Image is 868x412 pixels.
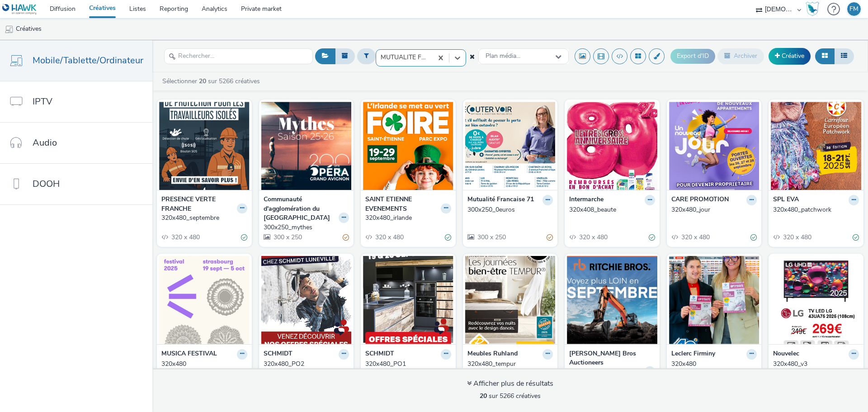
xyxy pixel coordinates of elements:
a: 320x480 [161,360,247,369]
a: Créative [769,48,811,64]
a: 300x250_mythes [264,223,349,232]
strong: 20 [480,392,487,400]
span: Plan média... [486,52,520,60]
img: 320x480_PO1 visual [363,256,453,344]
img: 320x480_septembre visual [159,102,250,190]
div: 300x250_mythes [264,223,346,232]
strong: SCHMIDT [264,349,292,360]
img: 320x480_jour visual [669,102,759,190]
div: Valide [241,233,247,242]
button: Archiver [717,48,764,64]
div: FM [849,2,859,16]
img: mobile [5,25,14,34]
div: Partiellement valide [343,233,349,242]
img: 320x480_tempur visual [465,256,556,344]
img: Hawk Academy [806,2,819,16]
div: 300x250_0euros [467,205,550,214]
span: 300 x 250 [476,233,506,242]
button: Export d'ID [670,49,715,63]
div: 320x480_PO1 [365,360,448,369]
a: 320x480_tempur [467,360,553,369]
span: Audio [33,136,57,149]
strong: Mutualité Francaise 71 [467,195,534,205]
div: 320x480_PO2 [264,360,346,369]
div: 320x480_septembre [161,213,244,223]
img: 300x250_0euros visual [465,102,556,190]
strong: 20 [199,77,206,85]
img: 320x480_v3 visual [771,256,861,344]
div: 320x480_irlande [365,213,448,223]
div: Afficher plus de résultats [467,379,553,389]
img: 300x250_mythes visual [261,102,352,190]
a: 320x480_septembre [161,213,247,223]
span: sur 5266 créatives [480,392,541,400]
span: 320 x 480 [680,233,710,242]
a: 320x480_PO1 [365,360,451,369]
strong: Nouvelec [773,349,799,360]
span: 320 x 480 [374,233,404,242]
img: 320x480_irlande visual [363,102,453,190]
div: 320x480 [671,360,754,369]
strong: CARE PROMOTION [671,195,729,205]
span: Mobile/Tablette/Ordinateur [33,54,143,67]
div: 320x480_v3 [773,360,855,369]
div: Valide [750,233,757,242]
a: 320x480_jour [671,205,757,214]
img: 320x480 visual [159,256,250,344]
a: 320x480_irlande [365,213,451,223]
strong: SAINT ETIENNE EVENEMENTS [365,195,439,213]
a: Hawk Academy [806,2,823,16]
a: 320x480_patchwork [773,205,859,214]
div: Valide [853,233,859,242]
div: 320x480 [161,360,244,369]
a: 300x250_0euros [467,205,553,214]
div: Valide [445,233,451,242]
img: undefined Logo [2,4,37,15]
a: 320x480 [671,360,757,369]
a: 320x480_v3 [773,360,859,369]
span: 320 x 480 [782,233,811,242]
strong: SPL EVA [773,195,799,205]
a: 320x480_PO2 [264,360,349,369]
a: Sélectionner sur 5266 créatives [161,77,264,85]
span: 320 x 480 [170,233,200,242]
strong: Meubles Ruhland [467,349,518,360]
button: Liste [834,48,854,64]
img: 320x480_patchwork visual [771,102,861,190]
strong: Intermarche [569,195,604,205]
strong: Leclerc Firminy [671,349,715,360]
strong: Communauté d'agglomération du [GEOGRAPHIC_DATA] [264,195,337,223]
strong: [PERSON_NAME] Bros Auctioneers [GEOGRAPHIC_DATA] [569,349,642,377]
input: Rechercher... [164,48,313,64]
strong: MUSICA FESTIVAL [161,349,217,360]
img: 320x480 visual [669,256,759,344]
span: 300 x 250 [273,233,302,242]
img: 320x408_beaute visual [567,102,657,190]
div: 320x480_tempur [467,360,550,369]
img: 300x250_Septembre visual [567,256,657,344]
div: Valide [649,233,655,242]
div: Partiellement valide [547,233,553,242]
a: 320x408_beaute [569,205,655,214]
strong: SCHMIDT [365,349,394,360]
span: 320 x 480 [578,233,608,242]
button: Grille [815,48,835,64]
div: 320x480_jour [671,205,754,214]
img: 320x480_PO2 visual [261,256,352,344]
div: 320x480_patchwork [773,205,855,214]
span: DOOH [33,177,60,190]
strong: PRESENCE VERTE FRANCHE [161,195,235,213]
span: IPTV [33,95,52,108]
div: 320x408_beaute [569,205,651,214]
